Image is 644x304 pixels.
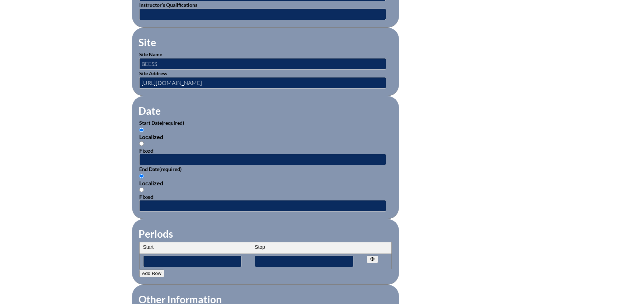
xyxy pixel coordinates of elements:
[162,120,184,126] span: (required)
[139,174,144,179] input: Localized
[139,180,392,186] div: Localized
[138,105,161,117] legend: Date
[139,70,167,76] label: Site Address
[159,166,182,172] span: (required)
[139,166,182,172] label: End Date
[139,128,144,132] input: Localized
[139,2,197,8] label: Instructor’s Qualifications
[139,51,162,57] label: Site Name
[140,242,252,254] th: Start
[138,228,174,240] legend: Periods
[251,242,363,254] th: Stop
[138,36,157,48] legend: Site
[139,270,164,277] button: Add Row
[139,120,184,126] label: Start Date
[139,187,144,192] input: Fixed
[139,147,392,154] div: Fixed
[139,141,144,146] input: Fixed
[139,133,392,140] div: Localized
[139,193,392,200] div: Fixed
